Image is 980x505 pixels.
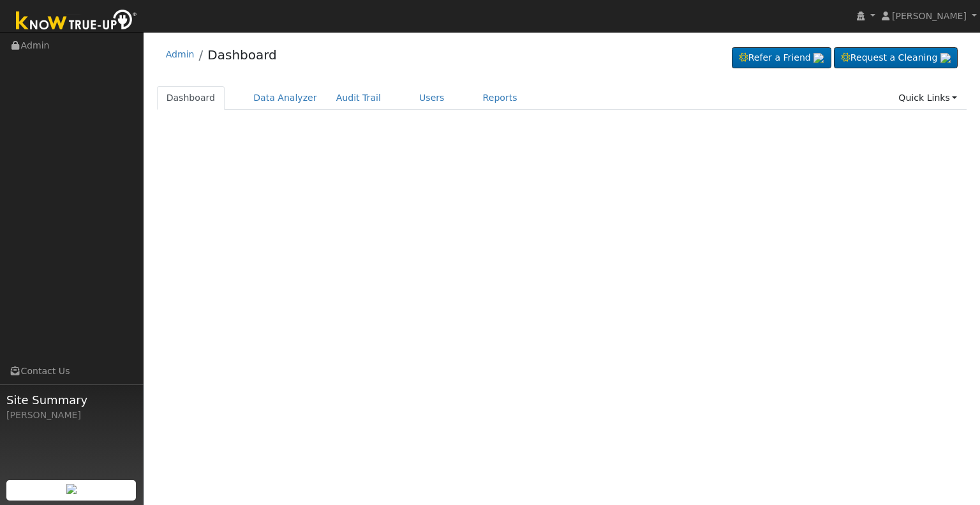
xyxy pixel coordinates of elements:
img: retrieve [66,484,77,494]
a: Audit Trail [327,86,390,110]
a: Quick Links [889,86,967,110]
a: Users [410,86,454,110]
div: [PERSON_NAME] [6,409,137,422]
a: Dashboard [157,86,225,110]
a: Admin [166,49,195,59]
span: [PERSON_NAME] [892,11,967,21]
img: Know True-Up [10,7,144,36]
a: Data Analyzer [244,86,327,110]
a: Dashboard [207,47,277,63]
a: Refer a Friend [732,47,831,69]
span: Site Summary [6,391,137,409]
img: retrieve [813,53,824,63]
a: Request a Cleaning [834,47,958,69]
img: retrieve [940,53,951,63]
a: Reports [473,86,527,110]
